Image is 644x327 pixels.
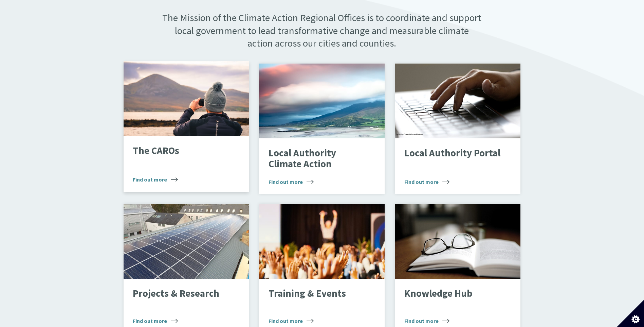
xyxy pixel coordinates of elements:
[404,148,501,159] p: Local Authority Portal
[133,145,229,156] p: The CAROs
[133,317,178,325] span: Find out more
[269,148,365,169] p: Local Authority Climate Action
[395,64,520,194] a: Local Authority Portal Find out more
[259,64,385,194] a: Local Authority Climate Action Find out more
[133,288,229,299] p: Projects & Research
[269,317,314,325] span: Find out more
[404,317,449,325] span: Find out more
[269,288,365,299] p: Training & Events
[269,178,314,186] span: Find out more
[133,175,178,184] span: Find out more
[617,300,644,327] button: Set cookie preferences
[404,178,449,186] span: Find out more
[162,12,482,50] p: The Mission of the Climate Action Regional Offices is to coordinate and support local government ...
[404,288,501,299] p: Knowledge Hub
[124,61,249,192] a: The CAROs Find out more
